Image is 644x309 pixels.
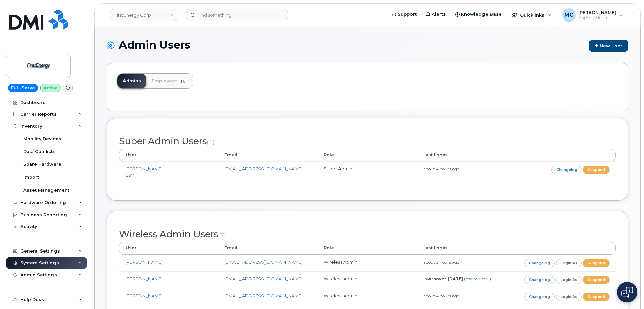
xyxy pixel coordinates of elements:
th: User [119,242,218,254]
strong: over [DATE] [436,276,463,281]
a: [PERSON_NAME] [125,259,163,265]
th: User [119,149,218,161]
a: [EMAIL_ADDRESS][DOMAIN_NAME] [224,276,303,281]
a: Login as [556,276,582,284]
small: invited [423,276,491,281]
td: Wireless Admin [318,288,417,305]
th: Last Login [417,149,516,161]
th: Role [318,149,417,161]
h2: Wireless Admin Users [119,229,616,239]
a: [PERSON_NAME] [125,293,163,298]
a: Suspend [583,259,610,267]
a: (resend email) [464,276,491,281]
img: Open chat [621,287,633,298]
a: Admins [117,74,146,88]
small: CSM [125,172,134,178]
h2: Super Admin Users [119,136,616,146]
th: Role [318,242,417,254]
td: Super Admin [318,161,417,182]
a: Changelog [524,259,555,267]
a: Suspend [583,276,610,284]
th: Email [218,242,318,254]
a: Login as [556,293,582,301]
small: about 3 hours ago [423,260,459,265]
a: Suspend [583,293,610,301]
th: Last Login [417,242,516,254]
span: 16 [178,78,188,85]
small: (7) [218,232,226,239]
small: (1) [207,139,215,146]
th: Email [218,149,318,161]
a: Changelog [524,293,555,301]
h1: Admin Users [107,39,628,52]
small: about 4 hours ago [423,166,459,171]
a: Login as [556,259,582,267]
td: Wireless Admin [318,271,417,288]
td: Wireless Admin [318,255,417,271]
a: [EMAIL_ADDRESS][DOMAIN_NAME] [224,166,303,171]
a: [EMAIL_ADDRESS][DOMAIN_NAME] [224,259,303,265]
a: Suspend [583,166,610,174]
a: Employees16 [146,74,193,88]
a: New User [589,40,628,52]
a: [PERSON_NAME] [125,276,163,281]
a: Changelog [551,166,582,174]
a: Changelog [524,276,555,284]
small: about 4 hours ago [423,293,459,298]
a: [EMAIL_ADDRESS][DOMAIN_NAME] [224,293,303,298]
a: [PERSON_NAME] [125,166,163,171]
